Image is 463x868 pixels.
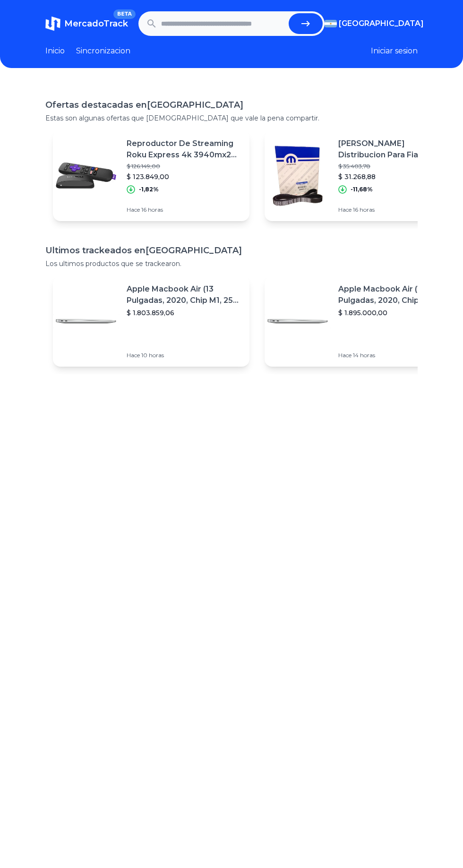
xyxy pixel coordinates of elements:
p: $ 123.849,00 [127,172,242,181]
p: $ 126.149,00 [127,163,242,170]
a: Inicio [45,45,65,57]
img: Featured image [53,288,119,354]
p: Hace 16 horas [127,206,242,214]
p: Reproductor De Streaming Roku Express 4k 3940mx2 1gb Ram [127,138,242,161]
h1: Ofertas destacadas en [GEOGRAPHIC_DATA] [45,98,418,112]
h1: Ultimos trackeados en [GEOGRAPHIC_DATA] [45,244,418,257]
p: [PERSON_NAME] Distribucion Para Fiat Uno/palio/siena 1.3/1.4 Fire [338,138,454,161]
img: Featured image [265,143,331,209]
button: Iniciar sesion [371,45,418,57]
p: Apple Macbook Air (13 Pulgadas, 2020, Chip M1, 256 Gb De Ssd, 8 Gb De Ram) - Plata [338,284,454,306]
a: MercadoTrackBETA [45,16,128,31]
p: $ 35.403,78 [338,163,454,170]
img: Featured image [53,143,119,209]
p: Hace 10 horas [127,352,242,359]
p: Los ultimos productos que se trackearon. [45,259,418,268]
img: MercadoTrack [45,16,60,31]
a: Featured imageApple Macbook Air (13 Pulgadas, 2020, Chip M1, 256 Gb De Ssd, 8 Gb De Ram) - Plata$... [265,276,461,367]
img: Featured image [265,288,331,354]
span: MercadoTrack [64,18,128,29]
p: Hace 16 horas [338,206,454,214]
img: Argentina [325,20,337,27]
a: Featured imageReproductor De Streaming Roku Express 4k 3940mx2 1gb Ram$ 126.149,00$ 123.849,00-1,... [53,130,249,221]
p: $ 1.803.859,06 [127,308,242,318]
p: Apple Macbook Air (13 Pulgadas, 2020, Chip M1, 256 Gb De Ssd, 8 Gb De Ram) - Plata [127,284,242,306]
a: Featured image[PERSON_NAME] Distribucion Para Fiat Uno/palio/siena 1.3/1.4 Fire$ 35.403,78$ 31.26... [265,130,461,221]
span: BETA [113,9,136,19]
p: Estas son algunas ofertas que [DEMOGRAPHIC_DATA] que vale la pena compartir. [45,113,418,123]
p: -1,82% [139,186,159,193]
p: $ 1.895.000,00 [338,308,454,318]
p: -11,68% [351,186,373,193]
p: $ 31.268,88 [338,172,454,181]
span: [GEOGRAPHIC_DATA] [339,18,424,29]
a: Sincronizacion [76,45,130,57]
p: Hace 14 horas [338,352,454,359]
a: Featured imageApple Macbook Air (13 Pulgadas, 2020, Chip M1, 256 Gb De Ssd, 8 Gb De Ram) - Plata$... [53,276,249,367]
button: [GEOGRAPHIC_DATA] [325,18,418,29]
